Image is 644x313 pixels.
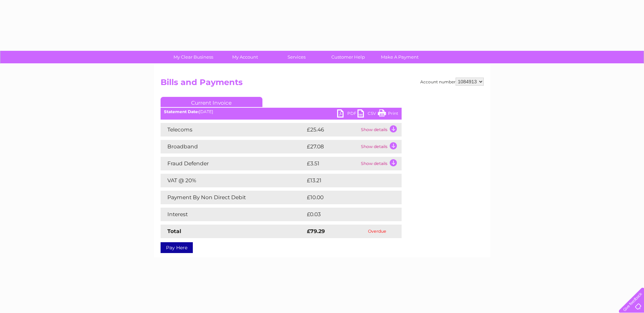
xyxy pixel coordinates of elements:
b: Statement Date: [164,109,199,114]
td: £10.00 [305,191,388,204]
td: Interest [161,208,305,221]
td: £25.46 [305,123,359,137]
td: Payment By Non Direct Debit [161,191,305,204]
td: Overdue [353,225,401,238]
a: Services [269,51,325,63]
a: Pay Here [161,242,193,253]
td: Show details [359,123,402,137]
td: Telecoms [161,123,305,137]
h2: Bills and Payments [161,78,484,90]
td: £3.51 [305,157,359,170]
td: VAT @ 20% [161,174,305,187]
a: Print [378,109,398,119]
a: My Clear Business [165,51,221,63]
a: Customer Help [320,51,376,63]
a: My Account [217,51,273,63]
a: Current Invoice [161,97,262,107]
div: [DATE] [161,109,402,114]
a: PDF [337,109,357,119]
strong: Total [167,228,181,234]
td: Broadband [161,140,305,153]
td: £0.03 [305,208,386,221]
a: CSV [357,109,378,119]
strong: £79.29 [307,228,325,234]
td: £13.21 [305,174,386,187]
td: £27.08 [305,140,359,153]
div: Account number [420,78,484,86]
a: Make A Payment [372,51,428,63]
td: Show details [359,140,402,153]
td: Show details [359,157,402,170]
td: Fraud Defender [161,157,305,170]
